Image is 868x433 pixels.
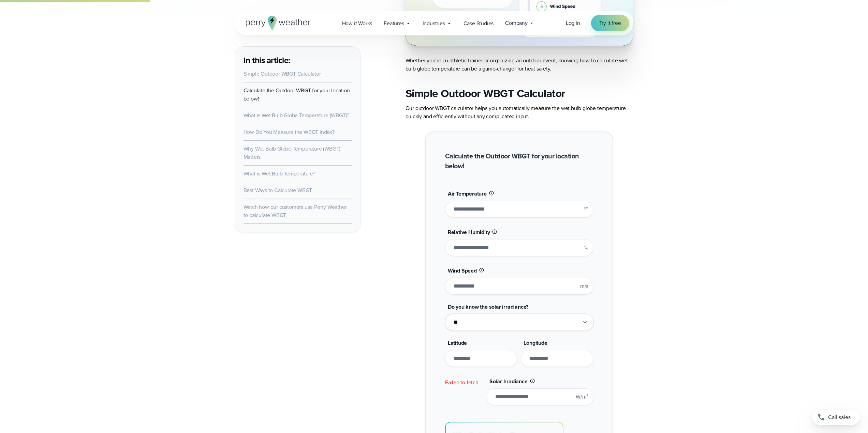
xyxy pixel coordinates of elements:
a: Log in [566,19,580,27]
a: What is Wet Bulb Temperature? [244,170,315,177]
span: Do you know the solar irradiance? [448,303,528,311]
span: Failed to fetch [445,378,479,386]
span: How it Works [342,19,372,28]
span: Solar Irradiance [489,377,528,385]
span: Longitude [524,339,547,347]
a: Calculate the Outdoor WBGT for your location below! [244,87,350,103]
a: How Do You Measure the WBGT Index? [244,128,335,136]
span: Try it free [599,19,621,27]
a: Why Wet Bulb Globe Temperature (WBGT) Matters [244,145,341,161]
h2: Simple Outdoor WBGT Calculator [406,87,633,100]
span: Air Temperature [448,190,487,198]
span: Latitude [448,339,467,347]
span: Wind Speed [448,267,477,275]
span: Features [384,19,404,28]
span: Company [505,19,528,27]
a: Simple Outdoor WBGT Calculator [244,70,321,78]
p: Our outdoor WBGT calculator helps you automatically measure the wet bulb globe temperature quickl... [406,104,633,121]
span: Case Studies [464,19,494,28]
a: Watch how our customers use Perry Weather to calculate WBGT [244,203,347,219]
a: How it Works [336,16,378,30]
span: Log in [566,19,580,27]
h3: In this article: [244,55,352,66]
a: Call sales [812,410,860,425]
span: Relative Humidity [448,228,490,236]
a: Case Studies [458,16,500,30]
a: Try it free [591,15,629,31]
span: Industries [423,19,445,28]
h2: Calculate the Outdoor WBGT for your location below! [445,151,593,171]
a: Best Ways to Calculate WBGT [244,186,312,194]
a: What is Wet Bulb Globe Temperature (WBGT)? [244,111,350,119]
span: Call sales [828,413,851,421]
p: Whether you’re an athletic trainer or organizing an outdoor event, knowing how to calculate wet b... [406,57,633,73]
